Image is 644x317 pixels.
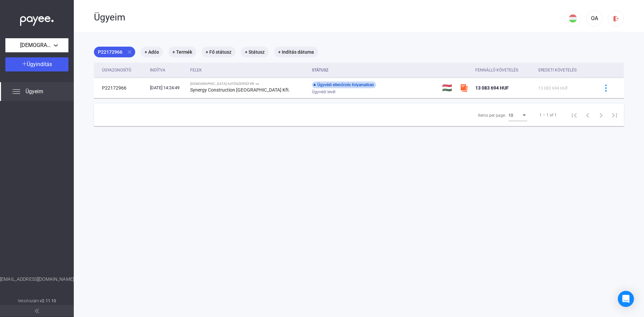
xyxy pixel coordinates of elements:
[94,47,135,57] mat-chip: P22172966
[190,66,202,74] div: Felek
[312,88,335,96] span: Ügyvédi levél
[309,63,439,78] th: Státusz
[190,66,307,74] div: Felek
[589,14,600,22] div: OA
[568,108,581,122] button: First page
[202,47,235,57] mat-chip: + Fő státusz
[27,61,52,67] span: Ügyindítás
[475,85,509,91] span: 13 083 694 HUF
[126,49,132,55] mat-icon: close
[20,12,54,26] img: white-payee-white-dot.svg
[618,291,634,307] div: Open Intercom Messenger
[141,47,163,57] mat-chip: + Adós
[150,66,165,74] div: Indítva
[602,85,609,92] img: more-blue
[190,87,290,93] strong: Synergy Construction [GEOGRAPHIC_DATA] Kft.
[608,10,624,27] button: logout-red
[599,81,613,95] button: more-blue
[565,10,581,27] button: HU
[94,12,565,23] div: Ügyeim
[102,66,131,74] div: Ügyazonosító
[5,57,68,71] button: Ügyindítás
[439,78,457,98] td: 🇭🇺
[5,38,68,52] button: [DEMOGRAPHIC_DATA] AUTÓSZERVÍZ Kft.
[478,111,506,119] div: Items per page:
[25,88,43,96] span: Ügyeim
[22,61,27,66] img: plus-white.svg
[538,66,590,74] div: Eredeti követelés
[594,108,608,122] button: Next page
[12,88,20,96] img: list.svg
[586,10,602,27] button: OA
[40,299,56,303] strong: v2.11.10
[168,47,196,57] mat-chip: + Termék
[538,66,577,74] div: Eredeti követelés
[190,82,307,86] div: [DEMOGRAPHIC_DATA] AUTÓSZERVÍZ Kft. vs
[538,86,568,91] span: 13 083 694 HUF
[102,66,145,74] div: Ügyazonosító
[241,47,269,57] mat-chip: + Státusz
[20,41,54,49] span: [DEMOGRAPHIC_DATA] AUTÓSZERVÍZ Kft.
[475,66,518,74] div: Fennálló követelés
[274,47,318,57] mat-chip: + Indítás dátuma
[312,82,376,88] div: Ügyvédi ellenőrzés folyamatban
[460,84,468,92] img: szamlazzhu-mini
[608,108,621,122] button: Last page
[612,15,620,22] img: logout-red
[508,111,527,119] mat-select: Items per page:
[150,66,185,74] div: Indítva
[94,78,147,98] td: P22172966
[581,108,594,122] button: Previous page
[475,66,533,74] div: Fennálló követelés
[508,113,513,118] span: 10
[569,14,577,22] img: HU
[539,111,557,119] div: 1 – 1 of 1
[35,309,39,313] img: arrow-double-left-grey.svg
[150,85,185,91] div: [DATE] 14:24:49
